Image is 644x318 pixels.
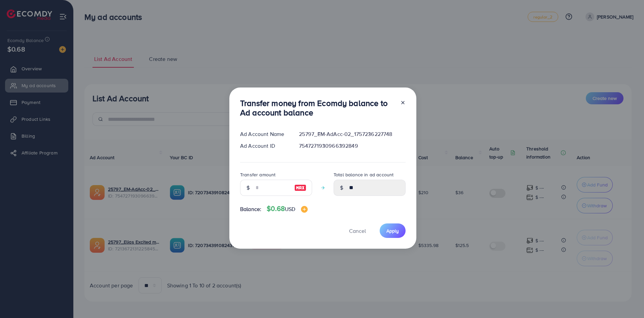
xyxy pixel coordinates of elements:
iframe: Chat [615,288,639,313]
img: image [294,184,306,192]
span: Apply [386,227,399,234]
span: Balance: [240,205,261,213]
span: Cancel [349,227,366,235]
span: USD [285,205,295,213]
div: Ad Account Name [235,130,294,138]
img: image [301,206,308,213]
h4: $0.68 [267,205,307,213]
div: Ad Account ID [235,142,294,150]
button: Apply [380,223,406,238]
label: Total balance in ad account [334,171,393,178]
label: Transfer amount [240,171,275,178]
div: 25797_EM-AdAcc-02_1757236227748 [294,130,411,138]
div: 7547271930966392849 [294,142,411,150]
button: Cancel [341,223,374,238]
h3: Transfer money from Ecomdy balance to Ad account balance [240,98,395,118]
